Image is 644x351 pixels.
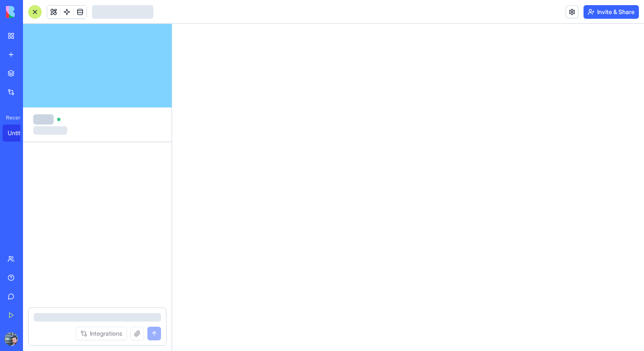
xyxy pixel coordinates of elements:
div: Untitled App [8,129,32,137]
a: Untitled App [3,125,37,142]
button: Invite & Share [584,5,639,19]
img: logo [6,6,59,18]
img: ACg8ocIcspb8uayxCPuYuTj5k_47GJchgr6MBtVCQ0eguLNXOqhZXpCT=s96-c [4,332,18,346]
span: Recent [3,114,20,121]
